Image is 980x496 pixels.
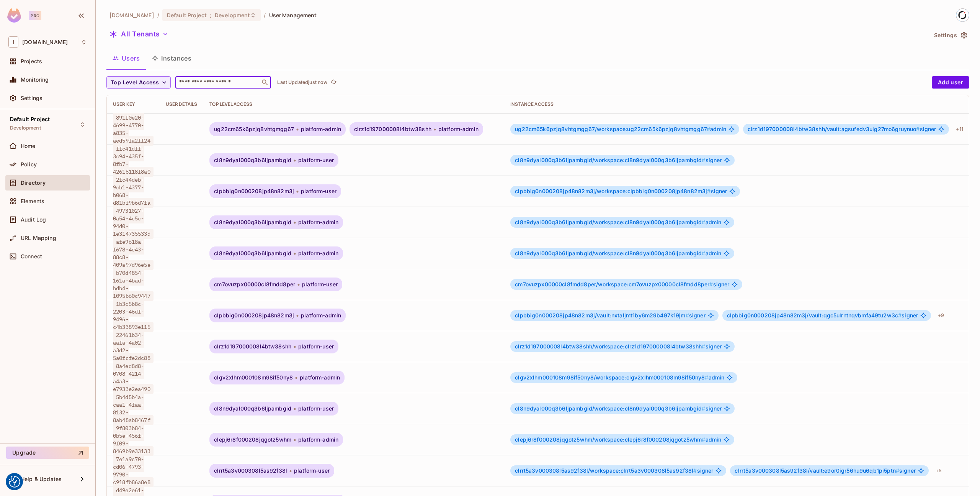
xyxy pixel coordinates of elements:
span: # [693,467,697,474]
span: # [702,157,705,163]
span: clpbbig0n000208jp48n82m3j [214,312,294,319]
span: clgv2xlhm000108m98if50ny8 [214,374,293,381]
span: ffc41dff-3c94-435f-8fb7-42616118f8a0 [113,144,154,177]
span: clpbbig0n000208jp48n82m3j/vault:nxtaljmt1by6m29b497k19jm [515,312,689,319]
span: signer [748,126,936,132]
span: clrrt5a3v000308l5as92f38l [214,468,287,474]
div: + 9 [935,309,947,322]
span: clrz1d197000008l4btw38shh [214,343,291,350]
span: # [686,312,689,319]
div: User Key [113,101,154,107]
button: Instances [146,49,198,68]
span: b70d4854-161a-4bad-bdb4-1095b60c9447 [113,268,154,301]
span: # [705,374,708,381]
span: cm7ovuzpx00000cl8fmdd8per [214,281,295,287]
span: platform-user [302,281,338,287]
span: Default Project [10,116,50,122]
span: cl8n9dyal000q3b6ljpambgid/workspace:cl8n9dyal000q3b6ljpambgid [515,157,705,163]
span: signer [515,468,713,474]
span: platform-user [298,406,334,412]
span: Projects [21,58,42,64]
span: 9f803b84-0b5e-456f-9f09-8469b9e33133 [113,423,154,456]
span: ug22cm65k6pzjq8vhtgmgg67/workspace:ug22cm65k6pzjq8vhtgmgg67 [515,126,710,132]
span: Settings [21,95,42,101]
span: # [702,219,705,225]
span: clepj6r8f000208jqgotz5whm [214,437,291,443]
span: # [707,188,710,194]
p: Last Updated just now [277,79,327,85]
span: 891f0e20-4699-4770-a835-aed59fa2ff24 [113,113,154,146]
span: URL Mapping [21,235,56,241]
span: 2fc44deb-9cb1-4377-b068-d81bf9b6d7fa [113,175,154,208]
li: / [157,11,159,19]
span: signer [735,468,915,474]
span: 8a4ed8d8-0708-4214-a4a3-e7933e2ea490 [113,361,154,394]
img: Ester Alvarez Feijoo [956,9,969,21]
span: : [209,12,212,18]
span: admin [515,219,721,225]
span: Policy [21,161,37,168]
button: Consent Preferences [9,476,20,488]
span: signer [515,157,722,163]
span: clrz1d197000008l4btw38shh/workspace:clrz1d197000008l4btw38shh [515,343,705,350]
span: Directory [21,180,46,186]
span: clrz1d197000008l4btw38shh/vault:agsufedv3uig27mo6gruynuo [748,126,920,132]
span: 7e1a9c70-cd06-4793-9790-c918fb86a8e8 [113,454,154,487]
span: Workspace: iofinnet.com [22,39,68,45]
span: 22461b34-aafa-4a02-a3d2-5a0fcfe2dc88 [113,330,154,363]
li: / [264,11,266,19]
span: 1b3c5b8c-2203-46df-9496-c4b33893e115 [113,299,154,332]
span: cl8n9dyal000q3b6ljpambgid [214,406,291,412]
span: ug22cm65k6pzjq8vhtgmgg67 [214,126,294,132]
span: signer [515,343,722,350]
div: User Details [166,101,198,107]
span: platform-admin [301,126,341,132]
span: Top Level Access [111,78,159,87]
span: # [896,467,899,474]
span: # [916,126,920,132]
span: clrrt5a3v000308l5as92f38l/workspace:clrrt5a3v000308l5as92f38l [515,467,697,474]
span: clrz1d197000008l4btw38shh [354,126,431,132]
div: Top Level Access [209,101,498,107]
span: Default Project [167,11,207,19]
div: Pro [29,11,41,20]
button: Upgrade [6,447,89,459]
span: Connect [21,253,42,259]
span: platform-user [294,468,330,474]
span: # [707,126,710,132]
span: signer [727,312,918,319]
button: Settings [931,29,969,41]
span: # [702,343,705,350]
span: platform-admin [300,374,340,381]
span: platform-admin [301,312,341,319]
span: Development [10,125,41,131]
span: cl8n9dyal000q3b6ljpambgid [214,157,291,163]
span: platform-admin [298,250,338,256]
span: # [702,436,705,443]
img: Revisit consent button [9,476,20,488]
button: Add user [932,76,969,89]
span: User Management [269,11,317,19]
span: # [709,281,713,287]
span: platform-admin [298,437,338,443]
span: Monitoring [21,77,49,83]
span: refresh [330,79,337,86]
span: cl8n9dyal000q3b6ljpambgid/workspace:cl8n9dyal000q3b6ljpambgid [515,219,705,225]
span: signer [515,281,729,287]
span: clrrt5a3v000308l5as92f38l/vault:e9or0igr56hu9u6qb1pi5ptn [735,467,899,474]
span: cm7ovuzpx00000cl8fmdd8per/workspace:cm7ovuzpx00000cl8fmdd8per [515,281,713,287]
span: cl8n9dyal000q3b6ljpambgid [214,250,291,256]
span: cl8n9dyal000q3b6ljpambgid [214,219,291,225]
span: I [8,36,18,48]
span: clepj6r8f000208jqgotz5whm/workspace:clepj6r8f000208jqgotz5whm [515,436,705,443]
span: signer [515,406,722,412]
span: # [702,405,705,412]
img: SReyMgAAAABJRU5ErkJggg== [7,8,21,23]
button: refresh [329,78,338,87]
span: admin [515,250,721,256]
span: cl8n9dyal000q3b6ljpambgid/workspace:cl8n9dyal000q3b6ljpambgid [515,250,705,256]
span: platform-user [301,188,336,194]
span: platform-admin [438,126,479,132]
span: 5b4d5b4a-caa1-4faa-8132-8ab48ab8467f [113,392,154,425]
span: admin [515,437,721,443]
